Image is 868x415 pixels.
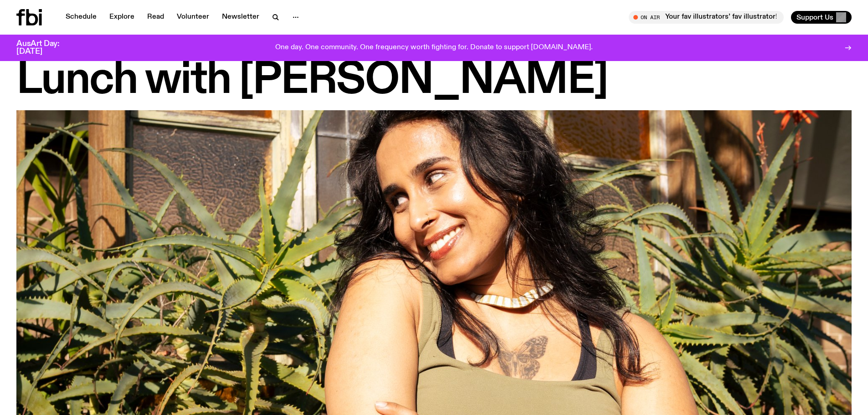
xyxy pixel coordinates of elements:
[60,11,102,24] a: Schedule
[142,11,169,24] a: Read
[104,11,140,24] a: Explore
[16,60,852,101] h1: Lunch with [PERSON_NAME]
[216,11,265,24] a: Newsletter
[171,11,215,24] a: Volunteer
[791,11,852,24] button: Support Us
[796,13,833,21] span: Support Us
[629,11,784,24] button: On AirYour fav illustrators’ fav illustrator! ([PERSON_NAME])
[16,40,75,56] h3: AusArt Day: [DATE]
[275,44,593,52] p: One day. One community. One frequency worth fighting for. Donate to support [DOMAIN_NAME].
